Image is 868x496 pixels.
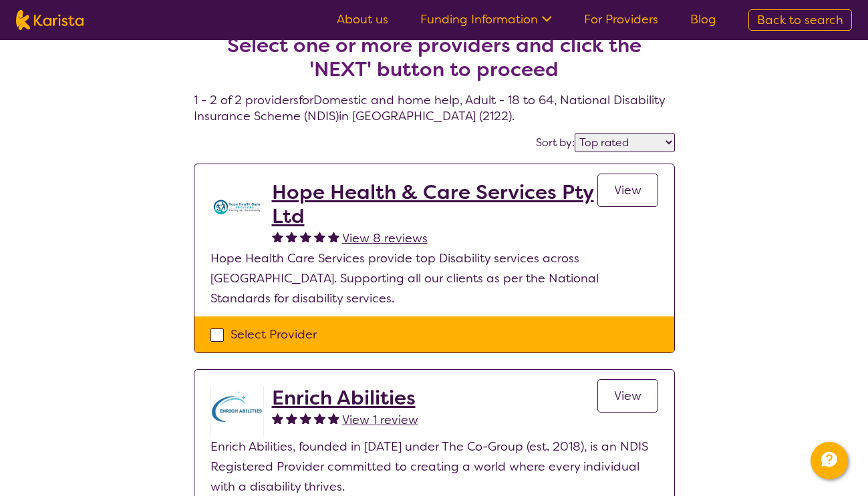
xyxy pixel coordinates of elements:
a: Hope Health & Care Services Pty Ltd [272,180,597,228]
a: Blog [690,11,716,27]
a: Funding Information [420,11,552,27]
img: fullstar [272,231,283,242]
img: fullstar [272,413,283,424]
a: About us [337,11,388,27]
img: fullstar [300,413,311,424]
img: rbfgildlri6jfebfwo4z.png [210,386,264,437]
span: View 8 reviews [342,230,428,246]
img: fullstar [314,413,325,424]
a: View [597,174,658,207]
span: View [614,388,641,404]
img: fullstar [286,413,297,424]
img: fullstar [328,231,339,242]
img: fullstar [314,231,325,242]
button: Channel Menu [811,442,848,479]
a: View 1 review [342,410,418,430]
a: Enrich Abilities [272,386,418,410]
img: Karista logo [16,10,84,30]
a: For Providers [584,11,658,27]
img: fullstar [286,231,297,242]
a: View 8 reviews [342,228,428,248]
h4: 1 - 2 of 2 providers for Domestic and home help , Adult - 18 to 64 , National Disability Insuranc... [194,1,675,124]
a: View [597,379,658,413]
h2: Select one or more providers and click the 'NEXT' button to proceed [210,33,659,81]
img: fullstar [300,231,311,242]
a: Back to search [748,9,852,31]
label: Sort by: [536,136,575,150]
span: Back to search [757,12,843,28]
img: ts6kn0scflc8jqbskg2q.jpg [210,180,264,234]
span: View [614,182,641,198]
img: fullstar [328,413,339,424]
p: Hope Health Care Services provide top Disability services across [GEOGRAPHIC_DATA]. Supporting al... [210,248,658,308]
span: View 1 review [342,412,418,428]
